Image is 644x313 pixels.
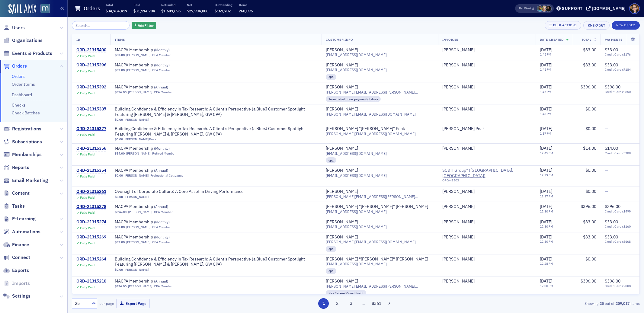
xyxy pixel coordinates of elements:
span: Events & Products [12,50,52,57]
a: ORD-21315356 [76,146,106,151]
div: [PERSON_NAME] [442,47,475,53]
a: [PERSON_NAME] [128,284,152,288]
span: MACPA Membership [115,146,191,151]
a: MACPA Membership (Monthly) [115,219,191,225]
a: New Order [612,22,640,27]
div: [PERSON_NAME] [326,62,358,68]
span: $14.00 [605,145,618,151]
span: MACPA Membership [115,279,191,284]
span: David Liddle [442,146,531,151]
span: Credit Card x9208 [605,151,635,155]
span: Lauren McDonough [545,5,552,12]
a: Building Confidence & Efficiency in Tax Research: A Client’s Perspective (a BlueJ Customer Spotli... [115,257,317,267]
span: ( Annual ) [154,85,168,89]
a: [PERSON_NAME] [326,189,358,194]
span: Sonny Peak [442,126,531,132]
span: [DATE] [540,168,552,173]
span: Items [115,37,125,42]
button: [DOMAIN_NAME] [586,6,628,11]
input: Search… [72,21,130,30]
span: ( Annual ) [154,168,168,173]
span: $396.00 [115,210,127,214]
div: Professional Colleague [150,174,184,177]
a: [PERSON_NAME] Peak [442,126,485,132]
a: [PERSON_NAME] [442,146,475,151]
span: MACPA Membership [115,62,191,68]
a: [PERSON_NAME] [326,219,358,225]
a: ORD-21315354 [76,168,106,173]
span: $0.00 [585,189,596,194]
span: — [605,168,608,173]
span: Date Created [540,37,563,42]
a: Orders [3,63,27,69]
p: Total [106,3,127,7]
span: [DATE] [540,62,552,68]
span: — [605,106,608,112]
a: MACPA Membership (Monthly) [115,47,191,53]
a: MACPA Membership (Monthly) [115,235,191,240]
a: Building Confidence & Efficiency in Tax Research: A Client’s Perspective (a BlueJ Customer Spotli... [115,107,317,117]
a: [PERSON_NAME] [326,85,358,90]
a: SC&H Group* ([GEOGRAPHIC_DATA], [GEOGRAPHIC_DATA]) [442,168,531,178]
a: Check Batches [12,110,40,116]
span: $33.00 [583,47,596,53]
a: [PERSON_NAME] Peak [124,137,156,141]
span: MACPA Membership [115,85,191,90]
a: Settings [3,293,30,299]
a: SailAMX [8,4,36,14]
a: [PERSON_NAME] [126,152,150,155]
span: $396.00 [581,204,596,209]
a: [PERSON_NAME] "[PERSON_NAME]" Peak [326,126,405,132]
a: ORD-21315387 [76,107,106,112]
a: [PERSON_NAME] [128,90,152,94]
a: [PERSON_NAME] "[PERSON_NAME]" [PERSON_NAME] [326,257,428,262]
div: [PERSON_NAME] [326,168,358,173]
a: Organizations [3,37,43,44]
span: Helen Marshall [442,85,531,90]
span: ( Annual ) [154,279,168,283]
span: [DATE] [540,84,552,90]
div: [PERSON_NAME] [442,85,475,90]
button: 3 [346,298,356,309]
a: Finance [3,241,29,248]
button: Bulk Actions [545,21,581,30]
div: Export [593,24,605,27]
span: Oversight of Corporate Culture: A Core Asset in Driving Performance [115,189,244,194]
span: $14.00 [115,152,125,155]
span: ( Monthly ) [154,219,170,224]
span: Content [12,190,30,196]
span: Add Filter [138,23,154,28]
a: Building Confidence & Efficiency in Tax Research: A Client’s Perspective (a BlueJ Customer Spotli... [115,126,317,137]
div: ORD-21315261 [76,189,106,194]
div: CPA Member [152,53,171,57]
span: SC&H Group* (Sparks Glencoe, MD) [442,168,531,184]
div: cpa [326,74,336,80]
a: Imports [3,280,30,287]
span: Credit Card x6176 [605,53,635,56]
a: [PERSON_NAME] [124,268,149,272]
span: $0.00 [585,106,596,112]
span: $0.00 [115,174,123,177]
a: [PERSON_NAME] [442,62,475,68]
span: Users [12,24,25,31]
a: [PERSON_NAME] [442,279,475,284]
a: Subscriptions [3,139,42,145]
span: Memberships [12,151,42,158]
a: Connect [3,254,30,261]
a: [PERSON_NAME] "[PERSON_NAME]" [PERSON_NAME] [326,204,428,209]
div: Terminated - non-payment of dues [326,96,381,102]
a: [PERSON_NAME] [126,53,150,57]
a: [PERSON_NAME] [442,107,475,112]
label: per page [99,301,114,306]
div: Bulk Actions [553,24,577,27]
a: MACPA Membership (Annual) [115,85,191,90]
span: Subscriptions [12,139,42,145]
a: MACPA Membership (Annual) [115,204,191,209]
span: Tasks [12,203,25,209]
span: $0.00 [585,126,596,131]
